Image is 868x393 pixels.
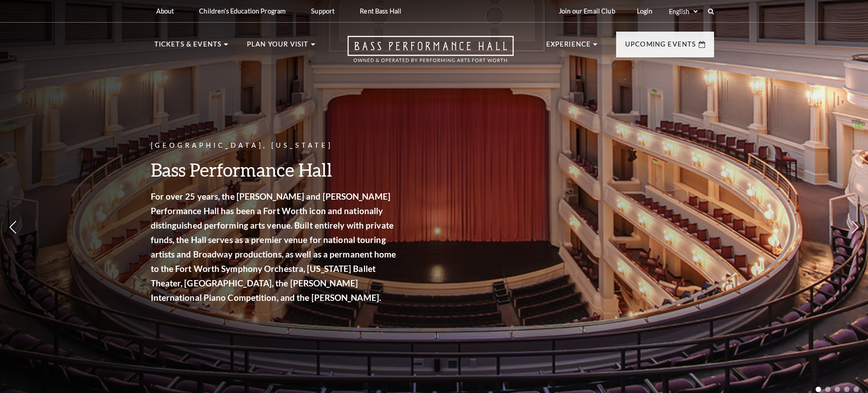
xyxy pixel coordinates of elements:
[151,158,399,181] h3: Bass Performance Hall
[311,7,334,15] p: Support
[199,7,286,15] p: Children's Education Program
[247,39,309,55] p: Plan Your Visit
[360,7,401,15] p: Rent Bass Hall
[151,191,396,303] strong: For over 25 years, the [PERSON_NAME] and [PERSON_NAME] Performance Hall has been a Fort Worth ico...
[151,140,399,151] p: [GEOGRAPHIC_DATA], [US_STATE]
[154,39,222,55] p: Tickets & Events
[156,7,174,15] p: About
[667,7,699,16] select: Select:
[546,39,591,55] p: Experience
[625,39,696,55] p: Upcoming Events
